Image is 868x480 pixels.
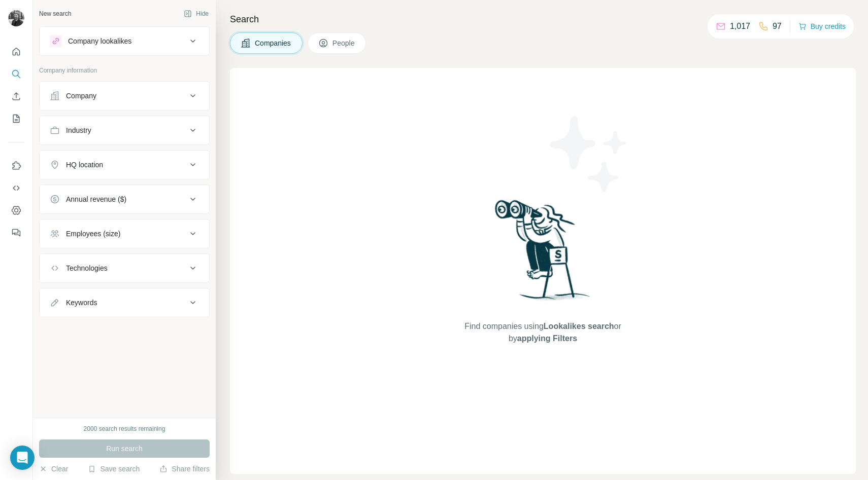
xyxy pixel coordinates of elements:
h4: Search [230,12,856,26]
img: Surfe Illustration - Stars [543,108,635,200]
div: Industry [66,125,91,135]
p: 97 [773,20,782,32]
button: Save search [88,464,140,474]
div: Keywords [66,298,97,308]
span: Find companies using or by [461,320,624,345]
div: 2000 search results remaining [84,424,165,433]
button: Buy credits [798,19,846,33]
div: HQ location [66,160,103,170]
button: Clear [39,464,68,474]
div: Company [66,91,96,101]
button: Share filters [159,464,210,474]
button: Enrich CSV [8,87,24,105]
div: Annual revenue ($) [66,194,126,204]
button: Dashboard [8,201,24,219]
button: Hide [177,6,216,21]
button: Technologies [40,256,209,280]
p: 1,017 [730,20,750,32]
button: Use Surfe API [8,179,24,197]
span: Lookalikes search [544,322,614,330]
div: Company lookalikes [68,36,131,46]
button: Industry [40,118,209,142]
button: Company [40,84,209,108]
button: Search [8,65,24,83]
button: Keywords [40,290,209,315]
button: Feedback [8,224,24,242]
span: applying Filters [517,334,577,343]
img: Surfe Illustration - Woman searching with binoculars [490,197,596,310]
button: Employees (size) [40,221,209,246]
span: People [332,38,356,48]
div: Open Intercom Messenger [10,446,35,470]
button: Use Surfe on LinkedIn [8,157,24,175]
div: Employees (size) [66,229,120,239]
button: HQ location [40,153,209,177]
div: Technologies [66,263,108,273]
p: Company information [39,66,210,75]
img: Avatar [8,10,24,26]
button: Company lookalikes [40,29,209,53]
span: Companies [255,38,292,48]
button: My lists [8,109,24,128]
button: Quick start [8,43,24,61]
button: Annual revenue ($) [40,187,209,211]
div: New search [39,9,71,18]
